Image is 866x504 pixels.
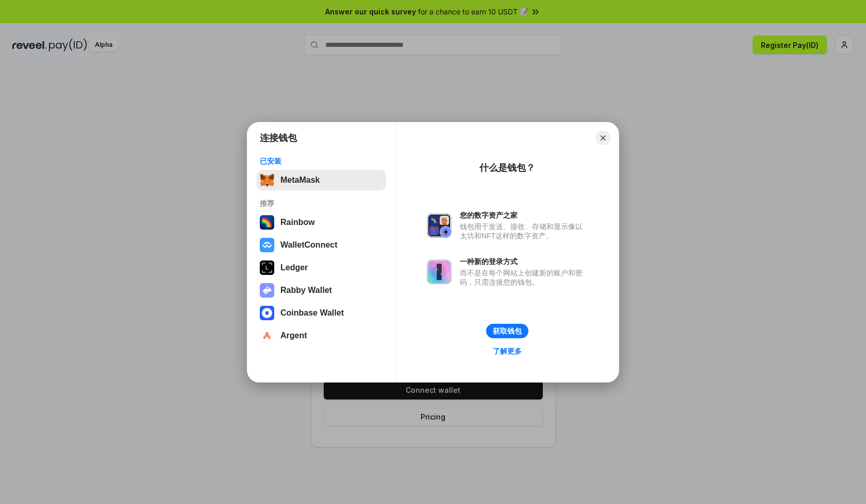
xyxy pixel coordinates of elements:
[260,132,297,144] h1: 连接钱包
[460,211,588,220] div: 您的数字资产之家
[427,213,452,238] img: svg+xml,%3Csvg%20xmlns%3D%22http%3A%2F%2Fwww.w3.org%2F2000%2Fsvg%22%20fill%3D%22none%22%20viewBox...
[260,238,274,252] img: svg+xml,%3Csvg%20width%3D%2228%22%20height%3D%2228%22%20viewBox%3D%220%200%2028%2028%22%20fill%3D...
[280,240,338,250] div: WalletConnect
[280,218,315,227] div: Rainbow
[280,176,320,185] div: MetaMask
[479,162,535,174] div: 什么是钱包？
[493,326,522,336] div: 获取钱包
[257,303,386,323] button: Coinbase Wallet
[487,344,528,358] a: 了解更多
[486,324,528,338] button: 获取钱包
[257,235,386,255] button: WalletConnect
[460,268,588,287] div: 而不是在每个网站上创建新的账户和密码，只需连接您的钱包。
[257,212,386,233] button: Rainbow
[260,260,274,275] img: svg+xml,%3Csvg%20xmlns%3D%22http%3A%2F%2Fwww.w3.org%2F2000%2Fsvg%22%20width%3D%2228%22%20height%3...
[260,283,274,298] img: svg+xml,%3Csvg%20xmlns%3D%22http%3A%2F%2Fwww.w3.org%2F2000%2Fsvg%22%20fill%3D%22none%22%20viewBox...
[427,259,452,284] img: svg+xml,%3Csvg%20xmlns%3D%22http%3A%2F%2Fwww.w3.org%2F2000%2Fsvg%22%20fill%3D%22none%22%20viewBox...
[257,257,386,278] button: Ledger
[280,331,307,340] div: Argent
[493,346,522,356] div: 了解更多
[280,263,308,272] div: Ledger
[460,257,588,266] div: 一种新的登录方式
[260,157,383,166] div: 已安装
[280,286,332,295] div: Rabby Wallet
[280,308,344,318] div: Coinbase Wallet
[260,328,274,343] img: svg+xml,%3Csvg%20width%3D%2228%22%20height%3D%2228%22%20viewBox%3D%220%200%2028%2028%22%20fill%3D...
[257,170,386,190] button: MetaMask
[260,306,274,320] img: svg+xml,%3Csvg%20width%3D%2228%22%20height%3D%2228%22%20viewBox%3D%220%200%2028%2028%22%20fill%3D...
[260,215,274,230] img: svg+xml,%3Csvg%20width%3D%22120%22%20height%3D%22120%22%20viewBox%3D%220%200%20120%20120%22%20fil...
[260,173,274,187] img: svg+xml,%3Csvg%20fill%3D%22none%22%20height%3D%2233%22%20viewBox%3D%220%200%2035%2033%22%20width%...
[257,325,386,346] button: Argent
[260,199,383,208] div: 推荐
[257,280,386,301] button: Rabby Wallet
[460,222,588,240] div: 钱包用于发送、接收、存储和显示像以太坊和NFT这样的数字资产。
[596,131,610,145] button: Close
